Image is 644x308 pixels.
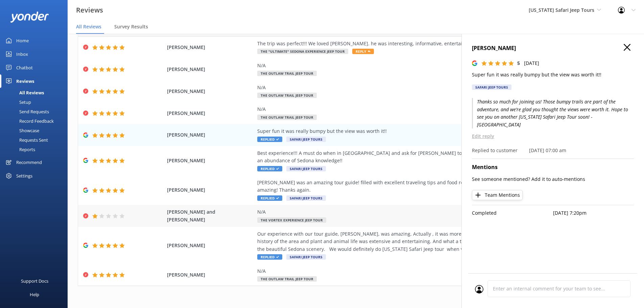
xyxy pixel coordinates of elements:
span: The Outlaw Trail Jeep Tour [257,276,317,282]
span: Safari Jeep Tours [286,137,326,142]
div: N/A [257,267,565,275]
div: Chatbot [16,61,33,74]
h4: [PERSON_NAME] [472,44,634,53]
div: Record Feedback [4,116,54,126]
span: The Outlaw Trail Jeep Tour [257,93,317,98]
button: Team Mentions [472,190,523,200]
div: Reviews [16,74,34,88]
div: Our experience with our tour guide, [PERSON_NAME], was amazing. Actually , it was more than we ex... [257,230,565,253]
div: Recommend [16,156,42,169]
img: user_profile.svg [475,285,483,293]
p: Edit reply [472,133,634,140]
a: All Reviews [4,88,68,97]
span: [PERSON_NAME] [167,88,254,95]
div: Settings [16,169,32,183]
span: [US_STATE] Safari Jeep Tours [529,7,594,13]
div: N/A [257,62,565,69]
span: Safari Jeep Tours [286,254,326,260]
span: [PERSON_NAME] [167,110,254,117]
p: [DATE] [524,60,539,67]
span: [PERSON_NAME] [167,157,254,164]
a: Showcase [4,126,68,135]
span: Safari Jeep Tours [286,166,326,171]
span: [PERSON_NAME] [167,131,254,139]
div: Showcase [4,126,39,135]
p: Thanks so much for joining us! Those bumpy trails are part of the adventure, and we’re glad you t... [472,98,634,128]
div: N/A [257,208,565,216]
span: The "Ultimate" Sedona Experience Jeep Tour [257,49,348,54]
h4: Mentions [472,163,634,172]
span: All Reviews [76,23,101,30]
div: N/A [257,105,565,113]
span: The Vortex Experience Jeep Tour [257,217,326,223]
div: Super fun it was really bumpy but the view was worth it!! [257,127,565,135]
span: [PERSON_NAME] [167,44,254,51]
div: Support Docs [21,274,48,288]
span: Replied [257,195,282,201]
h3: Reviews [76,5,103,16]
span: Survey Results [114,23,148,30]
p: [DATE] 07:00 am [529,147,566,154]
p: Super fun it was really bumpy but the view was worth it!! [472,71,634,78]
span: [PERSON_NAME] [167,242,254,249]
p: Completed [472,209,553,217]
span: 5 [517,60,520,66]
p: See someone mentioned? Add it to auto-mentions [472,175,634,183]
div: Home [16,34,29,47]
div: Inbox [16,47,28,61]
div: Send Requests [4,107,49,116]
span: The Outlaw Trail Jeep Tour [257,115,317,120]
div: N/A [257,84,565,91]
p: Replied to customer [472,147,518,154]
div: All Reviews [4,88,44,97]
span: [PERSON_NAME] [167,66,254,73]
div: Safari Jeep Tours [472,85,511,90]
a: Send Requests [4,107,68,116]
a: Reports [4,145,68,154]
span: Replied [257,254,282,260]
img: yonder-white-logo.png [10,11,49,23]
span: Replied [257,137,282,142]
div: Best experience!!! A must do when in [GEOGRAPHIC_DATA] and ask for [PERSON_NAME] to be your tour ... [257,149,565,165]
span: [PERSON_NAME] and [PERSON_NAME] [167,208,254,223]
span: [PERSON_NAME] [167,186,254,194]
span: [PERSON_NAME] [167,271,254,279]
div: [PERSON_NAME] was an amazing tour guide! filled with excellent traveling tips and food recommenda... [257,179,565,194]
div: Reports [4,145,35,154]
div: Help [30,288,39,301]
a: Record Feedback [4,116,68,126]
span: Replied [257,166,282,171]
p: [DATE] 7:20pm [553,209,634,217]
span: Safari Jeep Tours [286,195,326,201]
span: The Outlaw Trail Jeep Tour [257,71,317,76]
div: Requests Sent [4,135,48,145]
span: Reply [352,49,374,54]
div: Setup [4,97,31,107]
a: Setup [4,97,68,107]
a: Requests Sent [4,135,68,145]
div: The trip was perfect!!! We loved [PERSON_NAME]. he was interesting, informative, entertaining and... [257,40,565,47]
button: Close [624,44,630,51]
